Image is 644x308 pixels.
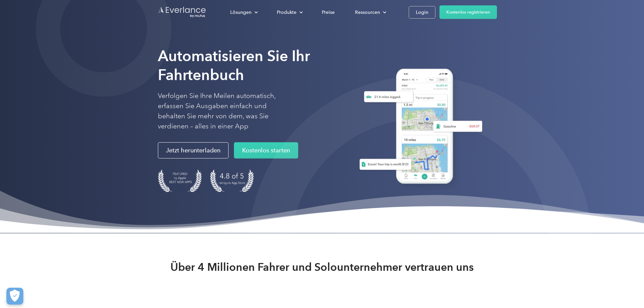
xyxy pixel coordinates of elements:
[416,9,428,15] font: Login
[446,9,490,15] font: Kostenlos registrieren
[166,147,220,154] font: Jetzt herunterladen
[270,6,308,18] div: Produkte
[348,6,392,18] div: Ressourcen
[409,6,435,19] a: Login
[439,5,497,19] a: Kostenlos registrieren
[170,260,474,274] font: Über 4 Millionen Fahrer und Solounternehmer vertrauen uns
[234,142,298,159] a: Kostenlos starten
[158,92,276,131] font: Verfolgen Sie Ihre Meilen automatisch, erfassen Sie Ausgaben einfach und behalten Sie mehr von de...
[210,169,254,192] img: 4,9 von 5 Sternen im App Store
[158,142,229,159] a: Jetzt herunterladen
[315,6,341,18] a: Preise
[351,64,486,192] img: Everlance, Kilometerzähler-App, Ausgabenverfolgungs-App
[355,9,380,15] font: Ressourcen
[322,9,335,15] font: Preise
[158,169,202,192] img: Abzeichen für „Von Apple empfohlene beste neue Apps“
[223,6,263,18] div: Lösungen
[158,47,310,84] font: Automatisieren Sie Ihr Fahrtenbuch
[6,288,23,305] button: Cookie-Einstellungen
[242,147,290,154] font: Kostenlos starten
[230,9,252,15] font: Lösungen
[158,6,207,19] a: Zur Homepage
[277,9,296,15] font: Produkte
